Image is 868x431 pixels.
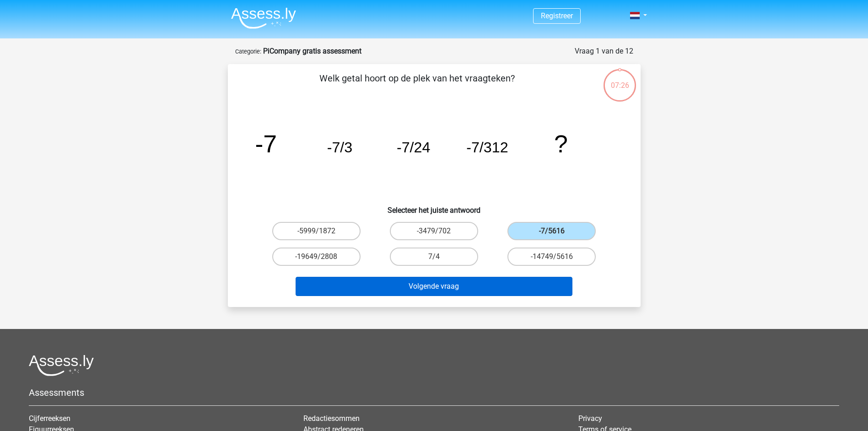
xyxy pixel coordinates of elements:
label: -3479/702 [390,222,478,240]
strong: PiCompany gratis assessment [263,47,361,55]
a: Redactiesommen [303,414,360,423]
label: -14749/5616 [507,248,596,266]
small: Categorie: [235,48,261,55]
a: Cijferreeksen [29,414,70,423]
p: Welk getal hoort op de plek van het vraagteken? [243,71,592,99]
label: -5999/1872 [272,222,361,240]
a: Privacy [578,414,602,423]
div: Vraag 1 van de 12 [575,46,633,57]
div: 07:26 [603,68,637,91]
label: -19649/2808 [272,248,361,266]
img: Assessly logo [29,355,94,376]
h5: Assessments [29,387,839,398]
h6: Selecteer het juiste antwoord [243,199,626,215]
tspan: ? [554,130,568,157]
tspan: -7/312 [466,139,508,156]
a: Registreer [541,11,573,20]
img: Assessly [231,7,296,29]
label: 7/4 [390,248,478,266]
tspan: -7/24 [396,139,430,156]
label: -7/5616 [507,222,596,240]
button: Volgende vraag [296,277,572,296]
tspan: -7/3 [327,139,352,156]
tspan: -7 [255,130,277,157]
